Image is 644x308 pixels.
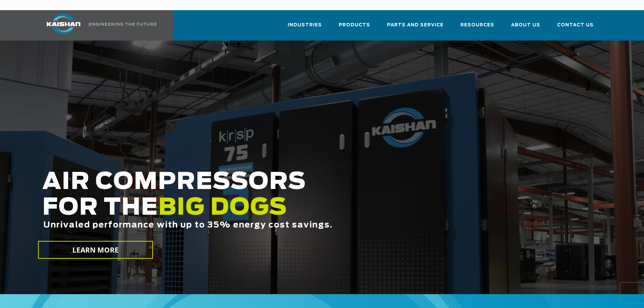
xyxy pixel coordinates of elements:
a: Kaishan USA [38,10,158,41]
img: Engineering the future [89,23,157,26]
span: Unrivaled performance with up to 35% energy cost savings. [43,221,333,229]
h2: AIR COMPRESSORS FOR THE [42,169,507,251]
span: BIG DOGS [158,196,287,219]
span: About Us [511,21,540,29]
a: LEARN MORE [38,241,153,259]
span: Products [339,21,370,29]
a: Resources [460,16,494,39]
a: Parts and Service [387,16,444,39]
a: Products [339,16,370,39]
span: Contact Us [557,21,594,29]
span: Resources [460,21,494,29]
span: Parts and Service [387,21,444,29]
span: LEARN MORE [72,245,119,255]
img: kaishan logo [38,14,89,34]
a: Contact Us [557,16,594,39]
a: About Us [511,16,540,39]
span: Industries [288,21,322,29]
a: Industries [288,16,322,39]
